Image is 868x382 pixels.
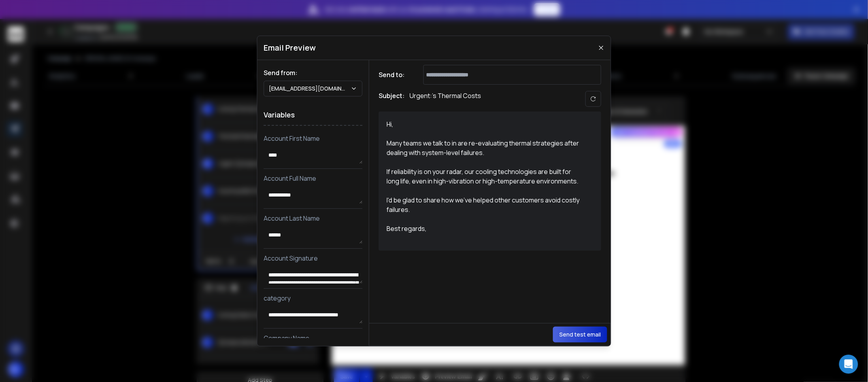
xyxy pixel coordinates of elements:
[264,174,362,183] p: Account Full Name
[553,327,607,342] button: Send test email
[264,134,362,143] p: Account First Name
[264,42,316,53] h1: Email Preview
[839,355,858,374] div: Open Intercom Messenger
[269,85,351,93] p: [EMAIL_ADDRESS][DOMAIN_NAME]
[387,119,584,129] div: Hi,
[379,70,410,79] h1: Send to:
[387,167,584,186] div: If reliability is on your radar, our cooling technologies are built for long life, even in high-v...
[409,91,481,107] p: Urgent:'s Thermal Costs
[379,91,405,107] h1: Subject:
[387,195,584,214] div: I'd be glad to share how we've helped other customers avoid costly failures.
[264,333,362,343] p: Company Name
[264,104,362,126] h1: Variables
[264,214,362,223] p: Account Last Name
[387,224,584,233] div: Best regards,
[264,253,362,263] p: Account Signature
[264,68,362,78] h1: Send from:
[387,138,584,157] div: Many teams we talk to in are re-evaluating thermal strategies after dealing with system-level fai...
[264,293,362,303] p: category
